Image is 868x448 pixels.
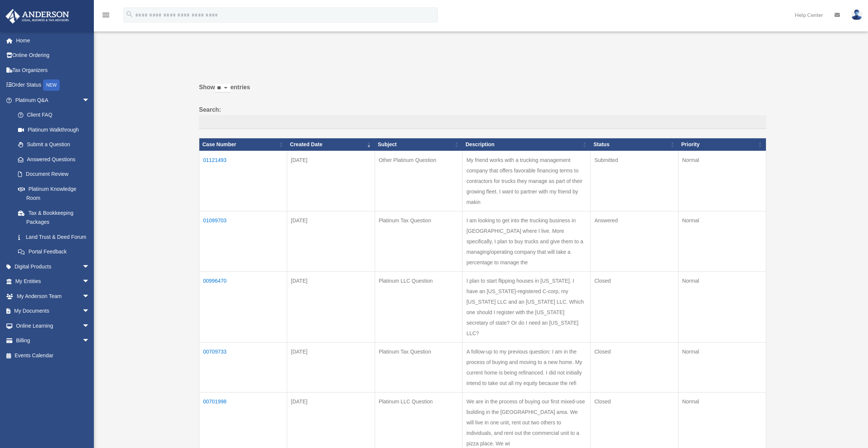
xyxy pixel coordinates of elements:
[199,115,766,129] input: Search:
[11,181,97,205] a: Platinum Knowledge Room
[678,138,766,151] th: Priority: activate to sort column ascending
[375,151,463,211] td: Other Platinum Question
[11,205,97,229] a: Tax & Bookkeeping Packages
[591,272,678,343] td: Closed
[101,13,110,19] a: menu
[11,167,97,182] a: Document Review
[375,138,463,151] th: Subject: activate to sort column ascending
[5,289,101,304] a: My Anderson Teamarrow_drop_down
[678,211,766,272] td: Normal
[591,138,678,151] th: Status: activate to sort column ascending
[463,272,591,343] td: I plan to start flipping houses in [US_STATE]. I have an [US_STATE]-registered C-corp, my [US_STA...
[11,137,97,152] a: Submit a Question
[287,211,375,272] td: [DATE]
[678,343,766,393] td: Normal
[215,84,231,93] select: Showentries
[43,79,60,91] div: NEW
[5,274,101,289] a: My Entitiesarrow_drop_down
[591,151,678,211] td: Submitted
[11,152,93,167] a: Answered Questions
[591,343,678,393] td: Closed
[851,9,862,20] img: User Pic
[5,259,101,274] a: Digital Productsarrow_drop_down
[375,211,463,272] td: Platinum Tax Question
[463,138,591,151] th: Description: activate to sort column ascending
[5,63,101,78] a: Tax Organizers
[11,244,97,259] a: Portal Feedback
[5,318,101,333] a: Online Learningarrow_drop_down
[463,343,591,393] td: A follow-up to my previous question: I am in the process of buying and moving to a new home. My c...
[5,33,101,48] a: Home
[3,9,71,24] img: Anderson Advisors Platinum Portal
[11,122,97,137] a: Platinum Walkthrough
[199,82,766,100] label: Show entries
[5,48,101,63] a: Online Ordering
[287,343,375,393] td: [DATE]
[5,93,97,108] a: Platinum Q&Aarrow_drop_down
[82,289,97,304] span: arrow_drop_down
[463,211,591,272] td: I am looking to get into the trucking business in [GEOGRAPHIC_DATA] where I live. More specifical...
[82,259,97,274] span: arrow_drop_down
[82,93,97,108] span: arrow_drop_down
[82,304,97,319] span: arrow_drop_down
[82,274,97,289] span: arrow_drop_down
[5,348,101,363] a: Events Calendar
[375,343,463,393] td: Platinum Tax Question
[287,272,375,343] td: [DATE]
[287,138,375,151] th: Created Date: activate to sort column ascending
[11,108,97,123] a: Client FAQ
[199,151,287,211] td: 01121493
[82,333,97,349] span: arrow_drop_down
[101,10,110,19] i: menu
[463,151,591,211] td: My friend works with a trucking management company that offers favorable financing terms to contr...
[5,333,101,348] a: Billingarrow_drop_down
[82,318,97,334] span: arrow_drop_down
[375,272,463,343] td: Platinum LLC Question
[678,272,766,343] td: Normal
[199,272,287,343] td: 00996470
[199,343,287,393] td: 00709733
[287,151,375,211] td: [DATE]
[199,105,766,129] label: Search:
[678,151,766,211] td: Normal
[11,229,97,244] a: Land Trust & Deed Forum
[5,304,101,319] a: My Documentsarrow_drop_down
[199,211,287,272] td: 01099703
[5,78,101,93] a: Order StatusNEW
[125,10,134,18] i: search
[199,138,287,151] th: Case Number: activate to sort column ascending
[591,211,678,272] td: Answered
